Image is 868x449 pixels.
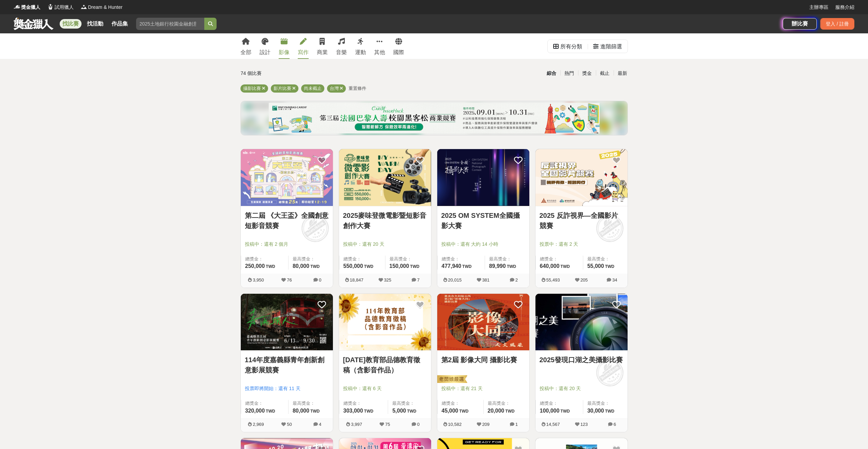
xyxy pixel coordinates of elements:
[245,241,329,248] span: 投稿中：還有 2 個月
[417,277,420,283] span: 7
[310,264,320,269] span: TWD
[355,33,366,59] a: 運動
[336,48,347,57] div: 音樂
[540,385,623,392] span: 投稿中：還有 20 天
[783,18,817,30] a: 辦比賽
[350,277,364,283] span: 18,847
[389,256,427,262] span: 最高獎金：
[448,422,462,427] span: 10,582
[488,400,525,407] span: 最高獎金：
[578,67,596,79] div: 獎金
[88,4,122,11] span: Dream & Hunter
[279,33,290,59] a: 影像
[293,263,309,269] span: 80,000
[343,210,427,231] a: 2025麥味登微電影暨短影音創作大賽
[587,263,604,269] span: 55,000
[384,277,392,283] span: 325
[489,256,525,262] span: 最高獎金：
[437,294,529,351] img: Cover Image
[442,263,461,269] span: 477,940
[241,149,333,206] img: Cover Image
[60,19,82,29] a: 找比賽
[587,408,604,414] span: 30,000
[540,408,560,414] span: 100,000
[245,400,284,407] span: 總獎金：
[436,375,467,384] img: 老闆娘嚴選
[343,263,363,269] span: 550,000
[442,256,481,262] span: 總獎金：
[540,355,623,365] a: 2025發現口湖之美攝影比賽
[540,400,579,407] span: 總獎金：
[245,263,265,269] span: 250,000
[47,4,74,11] a: Logo試用獵人
[614,422,616,427] span: 6
[253,422,264,427] span: 2,969
[614,67,631,79] div: 最新
[540,210,623,231] a: 2025 反詐視界—全國影片競賽
[462,264,471,269] span: TWD
[535,149,628,206] img: Cover Image
[540,256,579,262] span: 總獎金：
[364,409,373,414] span: TWD
[543,67,560,79] div: 綜合
[535,149,628,206] a: Cover Image
[339,149,431,206] img: Cover Image
[596,67,614,79] div: 截止
[489,263,506,269] span: 89,990
[245,408,265,414] span: 320,000
[612,277,617,283] span: 34
[482,422,490,427] span: 209
[488,408,504,414] span: 20,000
[343,400,384,407] span: 總獎金：
[55,4,74,11] span: 試用獵人
[343,385,427,392] span: 投稿中：還有 6 天
[339,149,431,206] a: Cover Image
[241,67,369,79] div: 74 個比賽
[245,210,329,231] a: 第二屆 《大王盃》全國創意短影音競賽
[245,256,284,262] span: 總獎金：
[459,409,468,414] span: TWD
[605,409,614,414] span: TWD
[349,86,366,91] span: 重置條件
[287,277,292,283] span: 76
[580,422,588,427] span: 123
[336,33,347,59] a: 音樂
[279,48,290,57] div: 影像
[560,67,578,79] div: 熱門
[441,241,525,248] span: 投稿中：還有 大約 14 小時
[269,103,600,133] img: c5de0e1a-e514-4d63-bbd2-29f80b956702.png
[809,4,828,11] a: 主辦專區
[319,422,321,427] span: 4
[540,263,560,269] span: 640,000
[448,277,462,283] span: 20,015
[546,422,560,427] span: 14,567
[587,256,623,262] span: 最高獎金：
[240,48,251,57] div: 全部
[298,33,309,59] a: 寫作
[274,86,291,91] span: 影片比賽
[482,277,490,283] span: 381
[298,48,309,57] div: 寫作
[355,48,366,57] div: 運動
[560,264,570,269] span: TWD
[442,408,458,414] span: 45,000
[240,33,251,59] a: 全部
[392,400,427,407] span: 最高獎金：
[364,264,373,269] span: TWD
[437,149,529,206] img: Cover Image
[441,210,525,231] a: 2025 OM SYSTEM全國攝影大賽
[80,3,87,10] img: Logo
[835,4,854,11] a: 服務介紹
[587,400,623,407] span: 最高獎金：
[310,409,320,414] span: TWD
[266,264,275,269] span: TWD
[385,422,390,427] span: 75
[287,422,292,427] span: 50
[317,33,328,59] a: 商業
[241,149,333,206] a: Cover Image
[21,4,40,11] span: 獎金獵人
[293,400,329,407] span: 最高獎金：
[304,86,322,91] span: 尚未截止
